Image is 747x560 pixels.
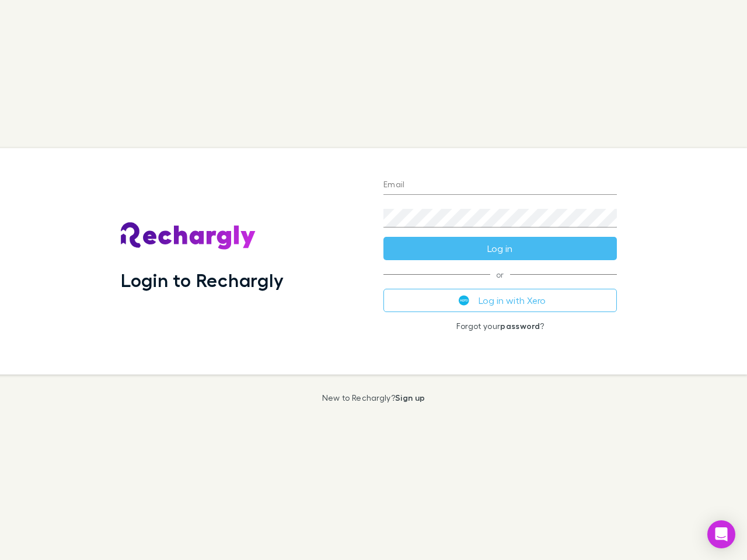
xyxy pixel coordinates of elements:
img: Xero's logo [459,295,469,306]
button: Log in [383,237,617,260]
div: Open Intercom Messenger [707,520,735,548]
p: Forgot your ? [383,321,617,331]
button: Log in with Xero [383,289,617,312]
p: New to Rechargly? [322,393,425,402]
span: or [383,274,617,275]
img: Rechargly's Logo [121,222,256,250]
a: Sign up [395,393,425,402]
a: password [500,321,540,331]
h1: Login to Rechargly [121,269,284,291]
